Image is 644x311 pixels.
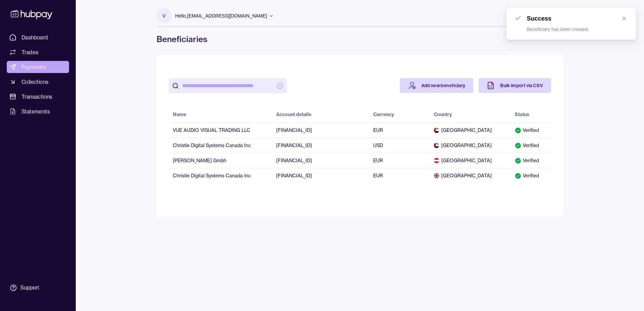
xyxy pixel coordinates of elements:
[7,61,69,73] a: Payments
[527,27,589,32] p: Beneficiary has been created.
[157,34,563,44] h1: Beneficiaries
[620,15,628,22] a: Close
[272,123,369,138] td: [FINANCIAL_ID]
[175,12,267,20] p: Hello, [EMAIL_ADDRESS][DOMAIN_NAME]
[622,16,626,21] span: close
[527,15,551,22] h1: Success
[182,78,273,93] input: search
[434,111,452,118] div: Country
[369,123,430,138] td: EUR
[20,284,39,291] div: Support
[272,168,369,183] td: [FINANCIAL_ID]
[434,142,507,149] span: [GEOGRAPHIC_DATA]
[22,33,48,41] span: Dashboard
[515,142,547,149] div: Verified
[369,168,430,183] td: EUR
[173,111,186,118] div: Name
[7,31,69,43] a: Dashboard
[434,157,507,164] span: [GEOGRAPHIC_DATA]
[434,172,507,179] span: [GEOGRAPHIC_DATA]
[272,153,369,168] td: [FINANCIAL_ID]
[22,107,50,115] span: Statements
[373,111,394,118] div: Currency
[272,138,369,153] td: [FINANCIAL_ID]
[369,153,430,168] td: EUR
[169,123,272,138] td: VUE AUDIO VISUAL TRADING LLC
[7,91,69,103] a: Transactions
[22,78,49,86] span: Collections
[169,153,272,168] td: [PERSON_NAME] Gmbh
[163,12,166,20] p: v
[400,78,474,93] a: Add new beneficiary
[434,127,507,134] span: [GEOGRAPHIC_DATA]
[7,46,69,58] a: Trades
[276,111,312,118] div: Account details
[7,105,69,117] a: Statements
[7,76,69,88] a: Collections
[169,168,272,183] td: Christie Digital Systems Canada Inc
[479,78,551,93] a: Bulk import via CSV
[22,48,38,56] span: Trades
[7,281,69,295] a: Support
[515,111,529,118] div: Status
[515,127,547,134] div: Verified
[515,157,547,164] div: Verified
[169,138,272,153] td: Christie Digital Systems Canada Inc
[369,138,430,153] td: USD
[22,93,53,101] span: Transactions
[22,63,46,71] span: Payments
[515,172,547,179] div: Verified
